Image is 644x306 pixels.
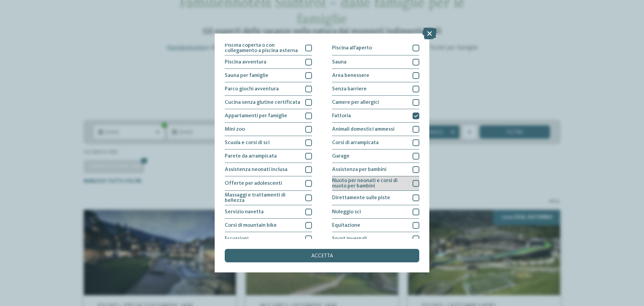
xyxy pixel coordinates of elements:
[332,167,386,172] span: Assistenza per bambini
[332,113,351,119] span: Fattoria
[332,140,379,145] span: Corsi di arrampicata
[225,192,300,203] span: Massaggi e trattamenti di bellezza
[225,113,287,119] span: Appartamenti per famiglie
[225,73,268,78] span: Sauna per famiglie
[225,154,277,159] span: Parete da arrampicata
[225,209,264,215] span: Servizio navetta
[332,178,408,189] span: Nuoto per neonati e corsi di nuoto per bambini
[332,73,369,78] span: Area benessere
[225,167,287,172] span: Assistenza neonati inclusa
[332,127,394,132] span: Animali domestici ammessi
[311,253,333,259] span: accetta
[332,209,361,215] span: Noleggio sci
[225,223,277,228] span: Corsi di mountain bike
[332,100,379,105] span: Camere per allergici
[225,43,300,53] span: Piscina coperta o con collegamento a piscina esterna
[225,100,300,105] span: Cucina senza glutine certificata
[225,59,266,65] span: Piscina avventura
[225,236,249,242] span: Escursioni
[225,181,282,186] span: Offerte per adolescenti
[225,86,279,92] span: Parco giochi avventura
[332,223,360,228] span: Equitazione
[225,140,270,145] span: Scuola e corsi di sci
[332,86,367,92] span: Senza barriere
[225,127,245,132] span: Mini zoo
[332,195,390,201] span: Direttamente sulle piste
[332,236,367,242] span: Sport invernali
[332,45,372,51] span: Piscina all'aperto
[332,59,346,65] span: Sauna
[332,154,350,159] span: Garage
